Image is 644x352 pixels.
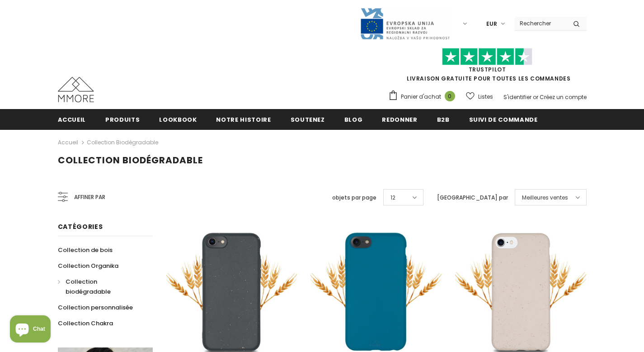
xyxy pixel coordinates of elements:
img: Faites confiance aux étoiles pilotes [442,48,532,66]
span: Catégories [58,222,103,231]
inbox-online-store-chat: Shopify online store chat [7,315,53,345]
a: soutenez [291,109,325,129]
span: 0 [445,91,455,101]
span: 12 [390,193,395,202]
span: Panier d'achat [401,92,441,101]
span: Collection de bois [58,246,113,254]
span: Lookbook [159,115,197,124]
label: [GEOGRAPHIC_DATA] par [437,193,508,202]
a: Collection biodégradable [58,274,143,300]
a: TrustPilot [469,66,506,73]
span: Collection biodégradable [58,154,203,166]
span: LIVRAISON GRATUITE POUR TOUTES LES COMMANDES [388,52,587,82]
a: Collection biodégradable [87,138,158,146]
span: Meilleures ventes [522,193,568,202]
a: Blog [344,109,363,129]
span: Blog [344,115,363,124]
a: Collection de bois [58,242,113,258]
img: Cas MMORE [58,77,94,102]
span: Collection biodégradable [66,277,111,296]
a: Suivi de commande [469,109,538,129]
a: Redonner [382,109,417,129]
span: B2B [437,115,450,124]
span: Accueil [58,115,86,124]
input: Search Site [514,17,566,30]
span: Notre histoire [216,115,271,124]
a: Produits [105,109,140,129]
span: Listes [478,92,493,101]
span: EUR [486,19,497,29]
span: Collection Chakra [58,319,113,328]
a: Collection personnalisée [58,300,133,315]
a: Notre histoire [216,109,271,129]
span: soutenez [291,115,325,124]
span: or [533,93,538,101]
span: Produits [105,115,140,124]
a: Javni Razpis [360,19,450,27]
a: Accueil [58,137,78,148]
a: Accueil [58,109,86,129]
span: Collection Organika [58,262,118,270]
img: Javni Razpis [360,7,450,40]
label: objets par page [332,193,376,202]
a: S'identifier [503,93,531,101]
a: Créez un compte [540,93,587,101]
span: Affiner par [74,192,105,202]
span: Redonner [382,115,417,124]
a: Collection Chakra [58,315,113,331]
a: Listes [466,89,493,105]
a: Panier d'achat 0 [388,90,460,104]
span: Collection personnalisée [58,303,133,312]
a: Lookbook [159,109,197,129]
a: B2B [437,109,450,129]
span: Suivi de commande [469,115,538,124]
a: Collection Organika [58,258,118,274]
